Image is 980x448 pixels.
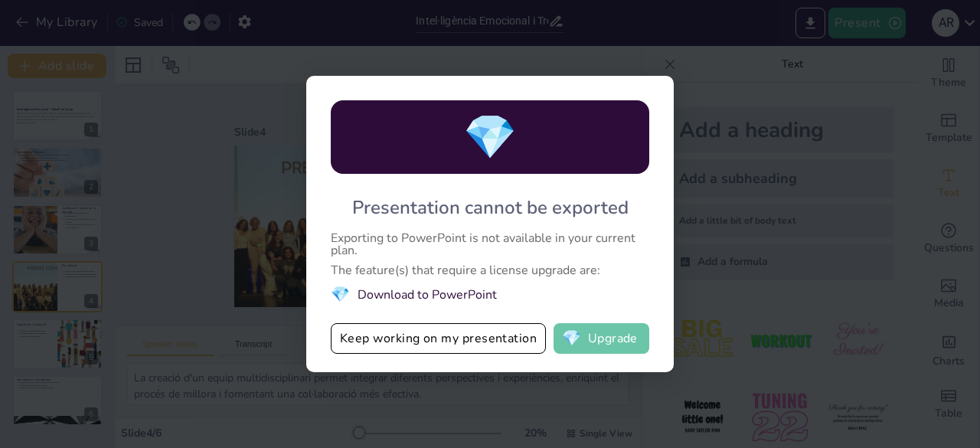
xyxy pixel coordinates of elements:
[562,331,581,346] span: diamond
[331,284,350,305] span: diamond
[463,108,517,167] span: diamond
[331,232,649,257] div: Exporting to PowerPoint is not available in your current plan.
[331,284,649,305] li: Download to PowerPoint
[352,195,629,220] div: Presentation cannot be exported
[331,264,649,276] div: The feature(s) that require a license upgrade are:
[554,323,649,354] button: diamondUpgrade
[331,323,546,354] button: Keep working on my presentation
